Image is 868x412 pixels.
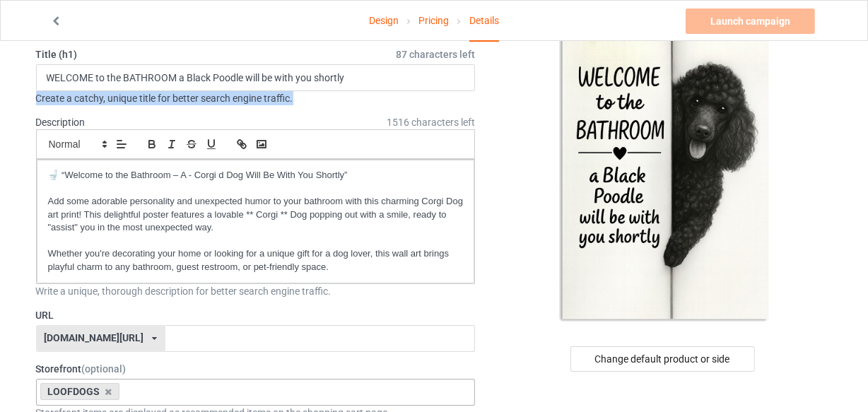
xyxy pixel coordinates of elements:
p: 🚽 “Welcome to the Bathroom – A - Corgi d Dog Will Be With You Shortly” [48,169,464,182]
div: Create a catchy, unique title for better search engine traffic. [36,91,476,105]
p: Add some adorable personality and unexpected humor to your bathroom with this charming Corgi Dog ... [48,195,464,235]
div: Details [469,1,499,42]
label: Storefront [36,362,476,376]
label: Title (h1) [36,47,476,61]
div: [DOMAIN_NAME][URL] [44,333,143,343]
a: Design [369,1,399,40]
span: 87 characters left [396,47,475,61]
span: 1516 characters left [387,115,475,129]
a: Pricing [418,1,449,40]
div: Write a unique, thorough description for better search engine traffic. [36,284,476,298]
label: Description [36,117,86,128]
span: (optional) [82,363,127,375]
label: URL [36,308,476,322]
div: Change default product or side [570,346,755,372]
div: LOOFDOGS [40,383,120,400]
p: Whether you're decorating your home or looking for a unique gift for a dog lover, this wall art b... [48,247,464,273]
